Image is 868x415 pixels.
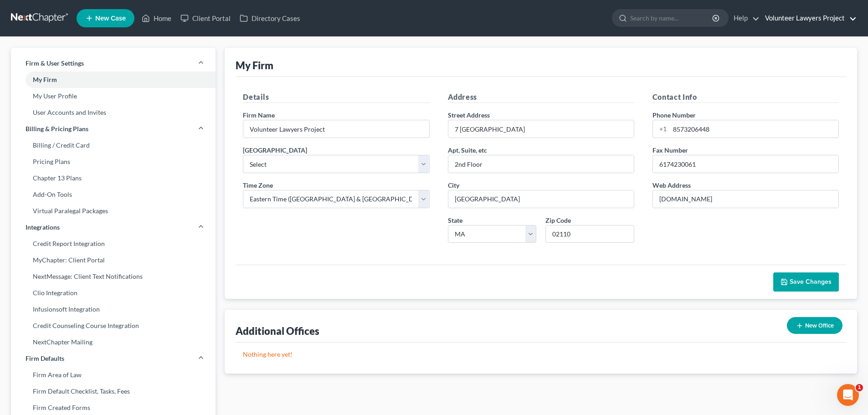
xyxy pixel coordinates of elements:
span: New Case [95,15,126,22]
label: Street Address [448,110,490,120]
label: Time Zone [243,180,273,190]
iframe: Intercom live chat [837,384,859,406]
span: Save Changes [790,278,832,286]
a: Chapter 13 Plans [11,170,216,186]
div: My Firm [236,59,273,72]
a: Billing / Credit Card [11,137,216,154]
a: NextMessage: Client Text Notifications [11,268,216,285]
a: Firm Defaults [11,350,216,367]
div: Additional Offices [236,324,319,338]
a: User Accounts and Invites [11,104,216,121]
a: Virtual Paralegal Packages [11,203,216,219]
a: Directory Cases [235,10,305,26]
a: Volunteer Lawyers Project [760,10,857,26]
input: Enter city... [448,190,634,208]
span: Firm & User Settings [26,59,84,68]
input: (optional) [448,155,634,173]
a: Home [137,10,176,26]
p: Nothing here yet! [243,350,839,359]
span: Integrations [26,223,60,232]
input: XXXXX [545,225,634,243]
a: My User Profile [11,88,216,104]
a: Infusionsoft Integration [11,301,216,318]
label: City [448,180,459,190]
a: Pricing Plans [11,154,216,170]
input: Enter phone... [670,120,838,138]
a: Firm Area of Law [11,367,216,383]
a: Add-On Tools [11,186,216,203]
a: NextChapter Mailing [11,334,216,350]
a: Firm & User Settings [11,55,216,72]
label: Phone Number [652,110,696,120]
input: Enter name... [243,120,429,138]
label: Zip Code [545,215,571,225]
input: Enter address... [448,120,634,138]
a: My Firm [11,72,216,88]
span: Firm Defaults [26,354,64,363]
a: Credit Counseling Course Integration [11,318,216,334]
span: Firm Name [243,111,275,119]
button: Save Changes [773,272,839,292]
button: New Office [787,317,842,334]
input: Search by name... [630,10,714,26]
a: Client Portal [176,10,235,26]
h5: Address [448,92,634,103]
span: 1 [856,384,863,391]
label: Fax Number [652,145,688,155]
a: Integrations [11,219,216,236]
input: Enter web address.... [653,190,838,208]
a: Clio Integration [11,285,216,301]
h5: Contact Info [652,92,839,103]
a: MyChapter: Client Portal [11,252,216,268]
input: Enter fax... [653,155,838,173]
a: Credit Report Integration [11,236,216,252]
h5: Details [243,92,429,103]
label: Apt, Suite, etc [448,145,487,155]
a: Billing & Pricing Plans [11,121,216,137]
label: [GEOGRAPHIC_DATA] [243,145,307,155]
span: Billing & Pricing Plans [26,124,88,133]
a: Help [729,10,760,26]
label: State [448,215,462,225]
label: Web Address [652,180,691,190]
a: Firm Default Checklist, Tasks, Fees [11,383,216,400]
div: +1 [653,120,670,138]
